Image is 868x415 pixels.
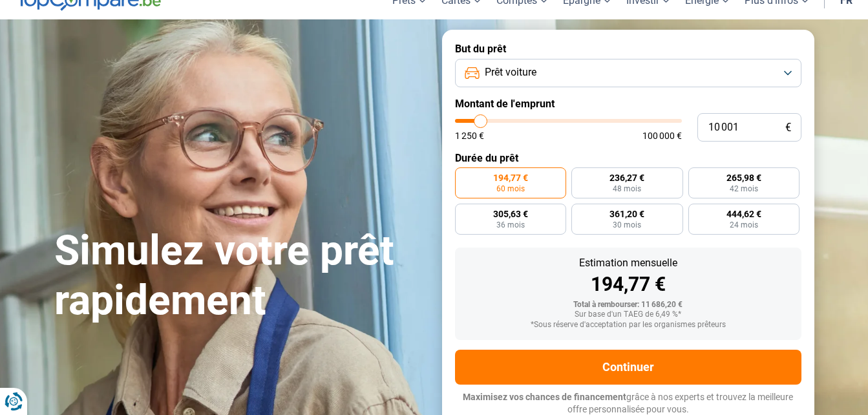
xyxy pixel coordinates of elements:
[54,226,427,326] h1: Simulez votre prêt rapidement
[465,321,791,330] div: *Sous réserve d'acceptation par les organismes prêteurs
[455,43,801,55] label: But du prêt
[496,221,525,229] span: 36 mois
[455,59,801,87] button: Prêt voiture
[455,350,801,385] button: Continuer
[465,310,791,319] div: Sur base d'un TAEG de 6,49 %*
[455,131,484,140] span: 1 250 €
[726,173,761,182] span: 265,98 €
[613,221,641,229] span: 30 mois
[485,65,536,80] span: Prêt voiture
[465,301,791,310] div: Total à rembourser: 11 686,20 €
[493,173,528,182] span: 194,77 €
[455,152,801,164] label: Durée du prêt
[730,221,758,229] span: 24 mois
[785,122,791,133] span: €
[642,131,682,140] span: 100 000 €
[465,275,791,294] div: 194,77 €
[455,98,801,110] label: Montant de l'emprunt
[496,185,525,193] span: 60 mois
[463,392,626,402] span: Maximisez vos chances de financement
[726,209,761,218] span: 444,62 €
[493,209,528,218] span: 305,63 €
[609,173,644,182] span: 236,27 €
[613,185,641,193] span: 48 mois
[730,185,758,193] span: 42 mois
[465,258,791,268] div: Estimation mensuelle
[609,209,644,218] span: 361,20 €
